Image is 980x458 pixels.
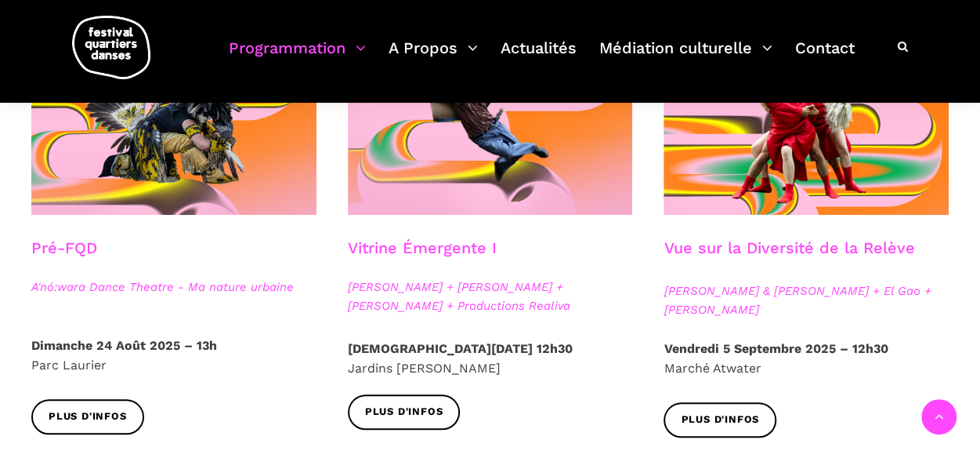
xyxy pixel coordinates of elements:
a: A Propos [389,35,478,81]
h3: Vitrine Émergente I [348,238,497,278]
a: Programmation [229,35,366,81]
h3: Pré-FQD [31,238,97,278]
span: A'nó:wara Dance Theatre - Ma nature urbaine [31,278,316,296]
strong: Dimanche 24 Août 2025 – 13h [31,338,217,353]
span: Plus d'infos [49,409,127,425]
strong: [DEMOGRAPHIC_DATA][DATE] 12h30 [348,341,573,356]
a: Plus d'infos [348,394,461,430]
a: Médiation culturelle [599,35,772,81]
a: Actualités [501,35,577,81]
img: logo-fqd-med [72,16,150,79]
span: Plus d'infos [681,412,759,428]
a: Plus d'infos [664,402,776,438]
span: [PERSON_NAME] & [PERSON_NAME] + El Gao + [PERSON_NAME] [664,282,949,319]
p: Jardins [PERSON_NAME] [348,339,633,379]
strong: Vendredi 5 Septembre 2025 – 12h30 [664,341,888,356]
p: Parc Laurier [31,336,316,376]
a: Plus d'infos [31,399,144,434]
span: [PERSON_NAME] + [PERSON_NAME] + [PERSON_NAME] + Productions Realiva [348,278,633,315]
span: Plus d'infos [365,404,443,420]
h3: Vue sur la Diversité de la Relève [664,238,914,278]
a: Contact [795,35,855,81]
p: Marché Atwater [664,339,949,379]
